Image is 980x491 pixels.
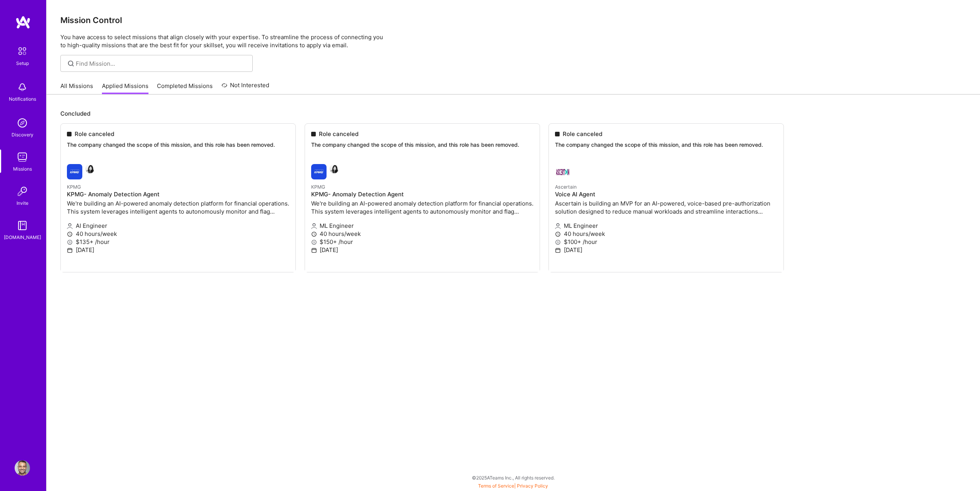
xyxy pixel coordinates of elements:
a: Terms of Service [478,483,514,489]
div: Setup [16,59,29,67]
a: Completed Missions [157,82,213,95]
img: teamwork [15,149,30,165]
div: Discovery [12,131,33,139]
a: All Missions [60,82,93,95]
a: Applied Missions [102,82,148,95]
img: discovery [15,115,30,131]
div: © 2025 ATeams Inc., All rights reserved. [46,468,980,487]
i: icon SearchGrey [67,59,75,68]
img: Invite [15,184,30,199]
div: Missions [13,165,32,173]
div: Notifications [9,95,36,103]
h3: Mission Control [60,15,966,25]
input: Find Mission... [76,60,247,68]
img: logo [15,15,31,29]
div: Invite [17,199,28,207]
img: bell [15,80,30,95]
img: setup [14,43,30,59]
img: User Avatar [15,460,30,476]
p: You have access to select missions that align closely with your expertise. To streamline the proc... [60,33,966,49]
div: [DOMAIN_NAME] [4,233,41,241]
a: User Avatar [13,460,32,476]
a: Not Interested [222,81,270,95]
a: Privacy Policy [517,483,548,489]
img: guide book [15,218,30,233]
p: Concluded [60,109,966,118]
span: | [478,483,548,489]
